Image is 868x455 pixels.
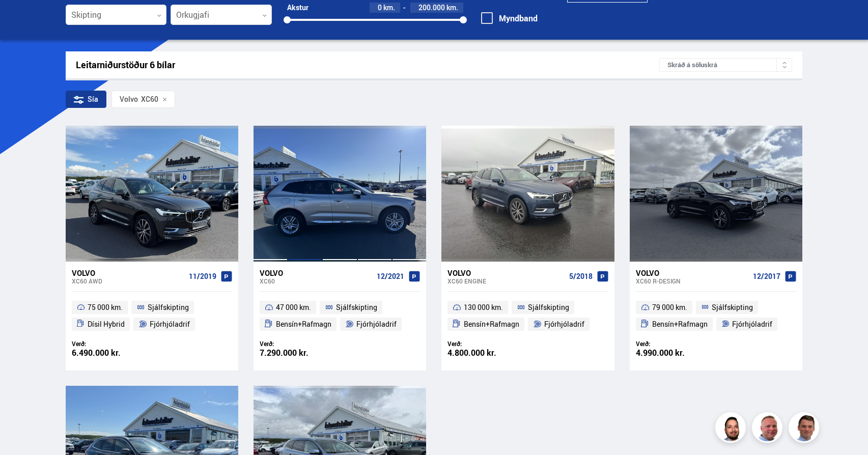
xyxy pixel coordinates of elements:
span: Dísil Hybrid [88,318,125,330]
a: Volvo XC60 ENGINE 5/2018 130 000 km. Sjálfskipting Bensín+Rafmagn Fjórhjóladrif Verð: 4.800.000 kr. [441,262,614,371]
span: Sjálfskipting [148,301,189,314]
div: Akstur [287,4,309,12]
div: XC60 [260,277,373,285]
a: Volvo XC60 R-DESIGN 12/2017 79 000 km. Sjálfskipting Bensín+Rafmagn Fjórhjóladrif Verð: 4.990.000... [630,262,802,371]
div: XC60 AWD [72,277,185,285]
div: Leitarniðurstöður 6 bílar [76,60,660,70]
button: Opna LiveChat spjallviðmót [8,4,39,35]
span: 0 [378,3,382,12]
div: Verð: [636,340,716,348]
a: Volvo XC60 12/2021 47 000 km. Sjálfskipting Bensín+Rafmagn Fjórhjóladrif Verð: 7.290.000 kr. [254,262,426,371]
span: 5/2018 [569,272,593,280]
span: Sjálfskipting [712,301,753,314]
div: Skráð á söluskrá [659,58,792,72]
span: Sjálfskipting [528,301,569,314]
img: FbJEzSuNWCJXmdc-.webp [790,414,821,444]
span: Bensín+Rafmagn [276,318,331,330]
div: 4.800.000 kr. [447,349,528,357]
span: Fjórhjóladrif [544,318,584,330]
div: Volvo [447,268,565,277]
span: Fjórhjóladrif [356,318,397,330]
div: XC60 ENGINE [447,277,565,285]
span: 47 000 km. [276,301,311,314]
div: Sía [66,91,106,108]
span: 11/2019 [189,272,216,280]
span: 12/2021 [377,272,404,280]
div: XC60 R-DESIGN [636,277,749,285]
span: km. [446,4,458,12]
div: Volvo [260,268,373,277]
div: 6.490.000 kr. [72,349,152,357]
span: Sjálfskipting [336,301,377,314]
img: nhp88E3Fdnt1Opn2.png [717,414,747,444]
img: siFngHWaQ9KaOqBr.png [753,414,784,444]
div: Verð: [447,340,528,348]
span: 130 000 km. [464,301,503,314]
span: Fjórhjóladrif [732,318,772,330]
div: Volvo [636,268,749,277]
div: 4.990.000 kr. [636,349,716,357]
div: Volvo [72,268,185,277]
span: 79 000 km. [652,301,687,314]
span: 200.000 [418,3,445,12]
span: 12/2017 [753,272,780,280]
div: Volvo [120,95,138,103]
span: Bensín+Rafmagn [464,318,519,330]
label: Myndband [481,14,538,23]
span: km. [383,4,395,12]
span: XC60 [120,95,158,103]
span: Bensín+Rafmagn [652,318,708,330]
div: Verð: [260,340,340,348]
div: Verð: [72,340,152,348]
span: Fjórhjóladrif [150,318,190,330]
div: 7.290.000 kr. [260,349,340,357]
a: Volvo XC60 AWD 11/2019 75 000 km. Sjálfskipting Dísil Hybrid Fjórhjóladrif Verð: 6.490.000 kr. [66,262,238,371]
span: 75 000 km. [88,301,123,314]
